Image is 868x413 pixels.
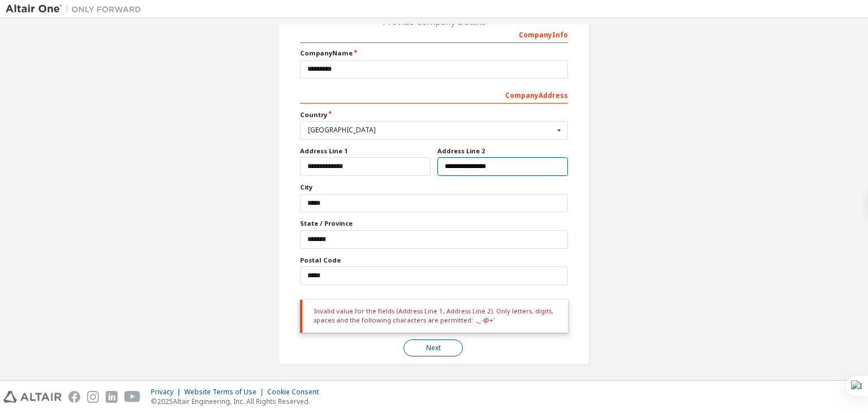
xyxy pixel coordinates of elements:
img: altair_logo.svg [3,391,62,403]
img: linkedin.svg [106,391,118,403]
img: youtube.svg [124,391,141,403]
div: Privacy [151,388,184,397]
img: instagram.svg [87,391,99,403]
label: Address Line 1 [300,147,431,156]
div: Cookie Consent [267,388,325,397]
div: Website Terms of Use [184,388,267,397]
div: Company Info [300,25,568,43]
button: Next [403,339,463,356]
div: Company Address [300,85,568,104]
img: Altair One [6,3,147,15]
img: facebook.svg [68,391,80,403]
div: [GEOGRAPHIC_DATA] [308,127,554,134]
label: State / Province [300,219,568,228]
label: City [300,183,568,192]
div: Invalid value for the fields (Address Line 1, Address Line 2). Only letters, digits, spaces and t... [300,300,568,333]
label: Address Line 2 [437,147,568,156]
label: Postal Code [300,256,568,265]
label: Company Name [300,49,568,58]
p: © 2025 Altair Engineering, Inc. All Rights Reserved. [151,397,325,406]
div: Provide Company Details [300,18,568,25]
label: Country [300,110,568,119]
